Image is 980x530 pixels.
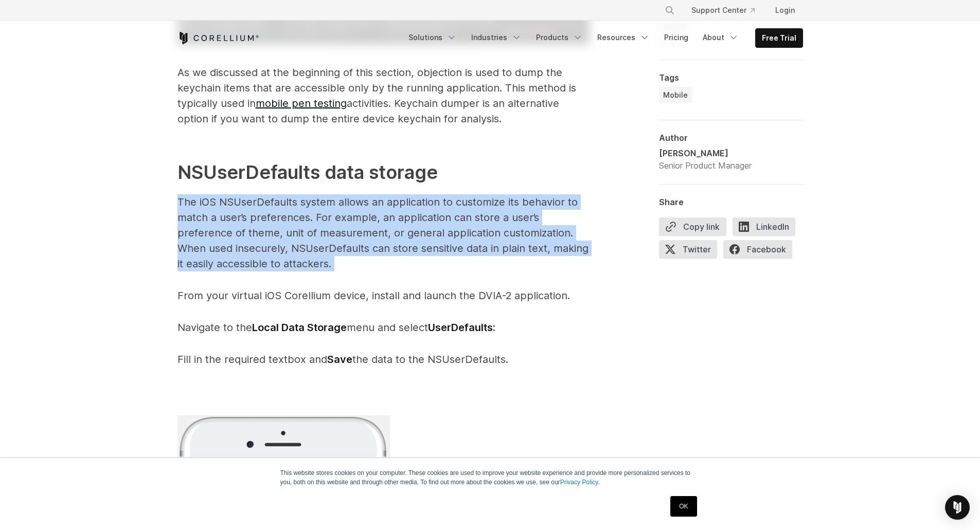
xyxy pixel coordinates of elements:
span: LinkedIn [733,217,795,236]
p: Fill in the required textbox and the data to the NSUserDefaults. [177,352,589,367]
a: Resources [591,28,656,47]
a: Privacy Policy. [560,479,600,486]
h2: NSUserDefaults data storage [177,158,589,186]
a: Facebook [723,240,798,263]
a: Twitter [659,240,723,263]
button: Search [661,1,679,20]
span: Twitter [659,240,717,259]
span: Mobile [663,90,688,100]
p: Navigate to the menu and select [177,320,589,335]
a: LinkedIn [733,217,801,240]
p: As we discussed at the beginning of this section, objection is used to dump the keychain items th... [177,65,589,142]
a: Products [530,28,589,47]
div: Author [659,133,803,143]
a: Pricing [658,28,694,47]
a: Corellium Home [177,32,259,44]
strong: Local Data Storage [252,321,347,334]
a: Login [767,1,803,20]
div: Senior Product Manager [659,159,752,172]
div: Share [659,197,803,207]
div: Tags [659,72,803,83]
p: This website stores cookies on your computer. These cookies are used to improve your website expe... [280,468,700,487]
a: Support Center [683,1,763,20]
p: The iOS NSUserDefaults system allows an application to customize its behavior to match a user’s p... [177,194,589,271]
a: Mobile [659,87,692,103]
strong: Save [327,353,352,365]
div: Open Intercom Messenger [945,495,970,520]
span: Facebook [723,240,792,259]
div: Navigation Menu [652,1,803,20]
a: Solutions [402,28,463,47]
a: OK [670,496,697,517]
a: mobile pen testing [256,97,347,109]
a: Free Trial [756,29,803,47]
button: Copy link [659,217,726,236]
div: [PERSON_NAME] [659,147,752,159]
strong: UserDefaults: [428,321,495,334]
p: From your virtual iOS Corellium device, install and launch the DVIA-2 application. [177,288,589,303]
a: Industries [465,28,528,47]
div: Navigation Menu [402,28,803,48]
a: About [697,28,745,47]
